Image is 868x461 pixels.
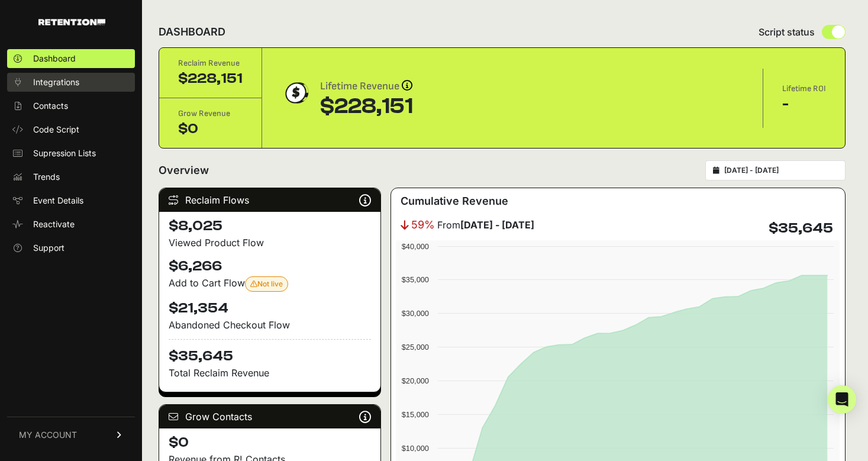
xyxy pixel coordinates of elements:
h4: $35,645 [769,219,833,238]
span: Contacts [33,100,68,112]
div: Grow Contacts [159,405,380,428]
div: - [782,95,826,114]
span: Dashboard [33,53,76,65]
div: Lifetime Revenue [320,78,413,95]
span: Event Details [33,195,83,207]
h4: $0 [169,433,371,452]
a: Contacts [7,96,135,115]
text: $20,000 [402,376,429,385]
a: Reactivate [7,215,135,234]
h2: DASHBOARD [159,24,225,40]
h3: Cumulative Revenue [401,193,508,209]
span: From [437,218,534,232]
text: $35,000 [402,275,429,284]
text: $40,000 [402,242,429,251]
div: Reclaim Revenue [178,57,243,69]
span: 59% [411,217,435,233]
h4: $8,025 [169,217,371,236]
strong: [DATE] - [DATE] [460,219,534,231]
div: Lifetime ROI [782,83,826,95]
h4: $35,645 [169,339,371,366]
div: Add to Cart Flow [169,276,371,292]
div: $228,151 [320,95,413,118]
span: Support [33,242,64,254]
a: Code Script [7,120,135,139]
p: Total Reclaim Revenue [169,366,371,380]
a: Trends [7,167,135,186]
img: Retention.com [38,19,105,25]
span: Reactivate [33,218,75,230]
text: $25,000 [402,343,429,352]
span: Not live [250,279,283,288]
div: $228,151 [178,69,243,88]
div: Open Intercom Messenger [828,385,856,414]
img: dollar-coin-05c43ed7efb7bc0c12610022525b4bbbb207c7efeef5aecc26f025e68dcafac9.png [281,78,311,108]
div: Grow Revenue [178,108,243,120]
a: Event Details [7,191,135,210]
a: Dashboard [7,49,135,68]
span: Supression Lists [33,147,96,159]
div: $0 [178,120,243,138]
span: Script status [759,25,815,39]
h4: $6,266 [169,257,371,276]
span: Code Script [33,124,79,136]
a: MY ACCOUNT [7,417,135,453]
span: Integrations [33,76,79,88]
div: Abandoned Checkout Flow [169,318,371,332]
span: Trends [33,171,60,183]
div: Reclaim Flows [159,188,380,212]
a: Support [7,238,135,257]
span: MY ACCOUNT [19,429,77,441]
h4: $21,354 [169,299,371,318]
a: Integrations [7,73,135,92]
text: $10,000 [402,444,429,453]
div: Viewed Product Flow [169,236,371,250]
a: Supression Lists [7,144,135,163]
text: $15,000 [402,410,429,419]
text: $30,000 [402,309,429,318]
h2: Overview [159,162,209,179]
